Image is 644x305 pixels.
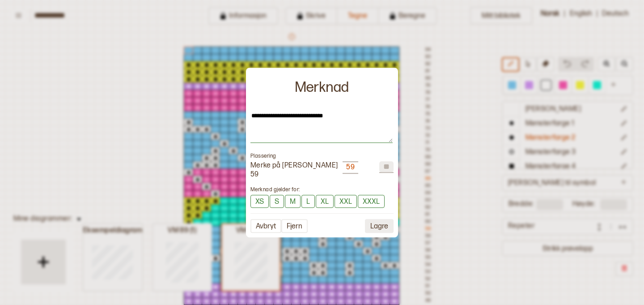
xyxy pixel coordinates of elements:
[295,78,349,97] div: Merknad
[335,195,357,208] button: XXL
[316,195,334,208] button: XL
[250,195,269,208] button: XS
[250,186,300,193] label: Merknad gjelder for:
[281,219,308,233] button: Fjern
[250,153,276,159] label: Plassering
[365,219,394,233] button: Lagre
[346,163,355,172] div: 59
[358,195,385,208] button: XXXL
[301,195,315,208] button: L
[270,195,284,208] button: S
[250,219,281,233] button: Avbryt
[285,195,301,208] button: M
[250,161,343,180] div: Merke på [PERSON_NAME] 59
